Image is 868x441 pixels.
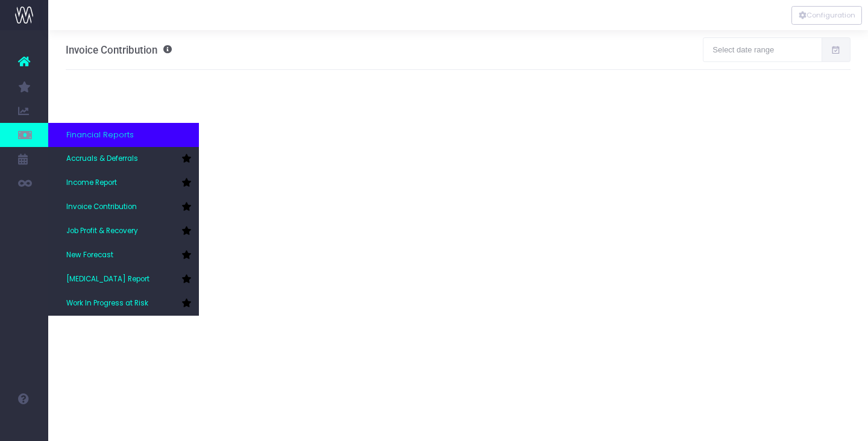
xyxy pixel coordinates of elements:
span: Job Profit & Recovery [66,226,138,237]
span: Invoice Contribution [66,44,157,56]
input: Select date range [703,37,822,61]
a: New Forecast [48,243,199,267]
span: [MEDICAL_DATA] Report [66,274,149,285]
span: New Forecast [66,250,113,261]
img: images/default_profile_image.png [15,417,33,435]
a: Income Report [48,171,199,195]
a: Work In Progress at Risk [48,292,199,316]
div: Vertical button group [791,6,862,25]
span: Accruals & Deferrals [66,154,138,164]
button: Configuration [791,6,862,25]
a: Invoice Contribution [48,195,199,219]
a: [MEDICAL_DATA] Report [48,267,199,292]
span: Invoice Contribution [66,202,137,213]
a: Accruals & Deferrals [48,147,199,171]
span: Financial Reports [66,129,134,141]
span: Work In Progress at Risk [66,298,148,309]
a: Job Profit & Recovery [48,219,199,243]
span: Income Report [66,178,117,189]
